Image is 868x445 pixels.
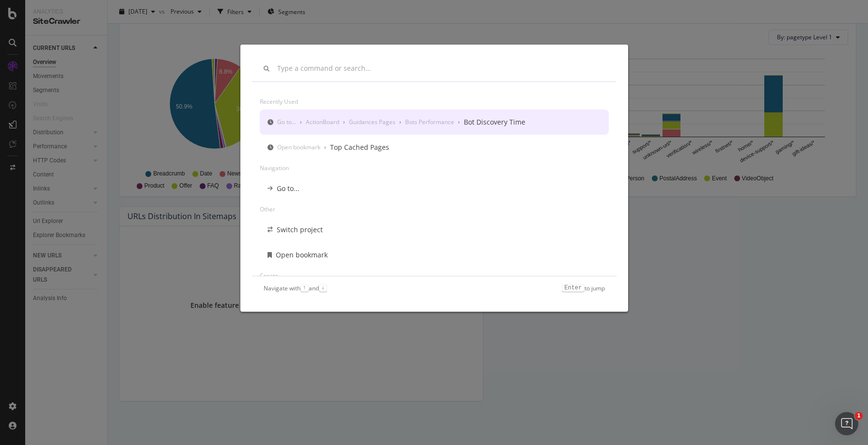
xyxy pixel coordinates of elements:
div: › [324,143,326,151]
div: Go to... [277,184,300,193]
div: › [343,118,345,126]
div: › [458,118,460,126]
div: Switch project [277,225,323,235]
div: Bot Discovery Time [464,117,525,127]
div: modal [240,45,628,312]
iframe: Intercom live chat [835,412,858,435]
div: Guidances Pages [349,118,395,126]
input: Type a command or search… [277,64,605,73]
div: › [399,118,401,126]
div: Create [260,268,609,284]
div: Go to... [277,118,296,126]
div: Recently used [260,94,609,110]
div: ActionBoard [306,118,339,126]
div: Top Cached Pages [330,143,389,152]
span: 1 [855,412,863,420]
div: Open bookmark [277,143,320,151]
div: Open bookmark [276,250,328,260]
kbd: ↓ [319,284,327,292]
div: Other [260,201,609,217]
kbd: ↑ [300,284,309,292]
kbd: Enter [562,284,584,292]
div: › [300,118,302,126]
div: Navigation [260,160,609,176]
div: Bots Performance [405,118,454,126]
div: to jump [562,284,604,292]
div: Navigate with and [264,284,327,292]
